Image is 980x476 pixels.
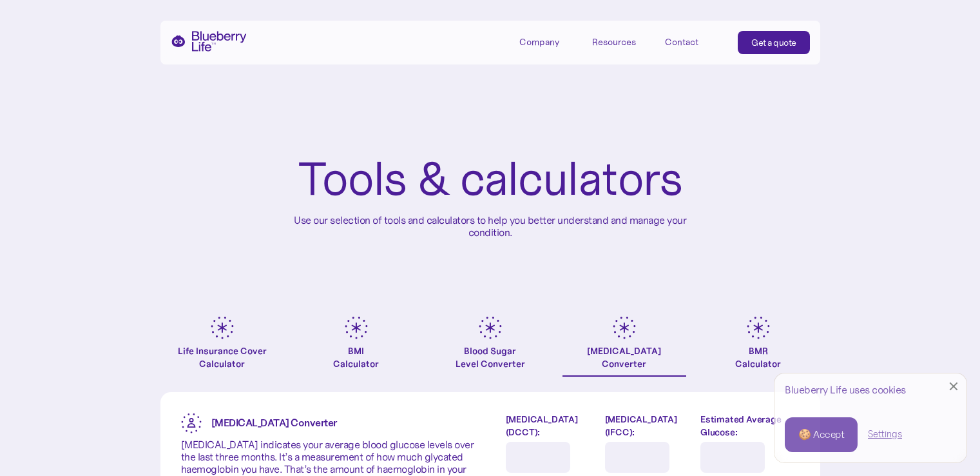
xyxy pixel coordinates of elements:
a: Life Insurance Cover Calculator [160,316,284,377]
div: Blueberry Life uses cookies [785,384,956,396]
a: Blood SugarLevel Converter [428,316,552,377]
p: Use our selection of tools and calculators to help you better understand and manage your condition. [284,214,697,239]
div: 🍪 Accept [798,428,844,442]
div: Get a quote [751,36,796,49]
h1: Tools & calculators [298,155,682,204]
div: Blood Sugar Level Converter [456,344,525,370]
div: Resources [592,37,636,48]
a: Settings [868,428,902,441]
a: Contact [665,31,723,52]
a: BMRCalculator [697,316,820,377]
a: BMICalculator [294,316,418,377]
div: Contact [665,37,698,48]
div: Life Insurance Cover Calculator [160,344,284,370]
a: home [171,31,247,52]
div: BMR Calculator [735,344,781,370]
strong: [MEDICAL_DATA] Converter [211,416,337,429]
div: Resources [592,31,650,52]
a: 🍪 Accept [785,417,858,452]
a: Close Cookie Popup [941,373,966,399]
a: [MEDICAL_DATA]Converter [562,316,686,377]
div: Company [519,31,577,52]
div: BMI Calculator [333,344,379,370]
label: Estimated Average Glucose: [700,413,799,439]
label: [MEDICAL_DATA] (IFCC): [605,413,691,439]
div: Company [519,37,559,48]
div: Close Cookie Popup [954,386,954,387]
label: [MEDICAL_DATA] (DCCT): [506,413,595,439]
div: [MEDICAL_DATA] Converter [587,344,661,370]
a: Get a quote [738,31,810,54]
